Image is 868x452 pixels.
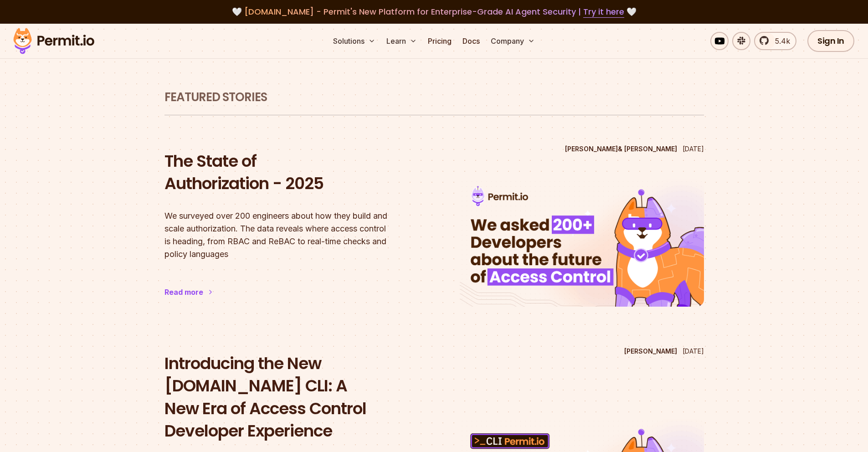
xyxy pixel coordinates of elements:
p: [PERSON_NAME] & [PERSON_NAME] [565,144,677,154]
button: Solutions [329,32,379,50]
span: [DOMAIN_NAME] - Permit's New Platform for Enterprise-Grade AI Agent Security | [244,6,624,17]
a: Docs [459,32,483,50]
span: 5.4k [770,36,790,46]
h2: The State of Authorization - 2025 [164,150,409,195]
img: Permit logo [9,26,98,56]
a: Pricing [424,32,455,50]
a: 5.4k [754,32,796,50]
h1: Featured Stories [164,89,704,106]
time: [DATE] [683,347,704,355]
a: Sign In [807,30,854,52]
p: We surveyed over 200 engineers about how they build and scale authorization. The data reveals whe... [164,210,409,261]
a: Try it here [583,6,624,18]
img: The State of Authorization - 2025 [460,179,704,307]
time: [DATE] [683,145,704,153]
h2: Introducing the New [DOMAIN_NAME] CLI: A New Era of Access Control Developer Experience [164,352,409,442]
div: Read more [164,287,203,298]
a: The State of Authorization - 2025[PERSON_NAME]& [PERSON_NAME][DATE]The State of Authorization - 2... [164,141,704,325]
p: [PERSON_NAME] [624,347,677,356]
button: Company [487,32,539,50]
div: 🤍 🤍 [22,5,846,18]
button: Learn [383,32,421,50]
